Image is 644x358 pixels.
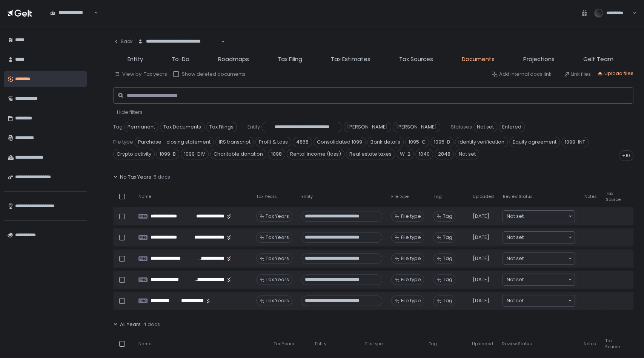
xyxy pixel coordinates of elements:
span: Tag [429,341,437,347]
button: Back [113,34,133,49]
span: File type [401,234,421,241]
input: Search for option [523,255,567,262]
div: Search for option [45,5,98,21]
span: [DATE] [472,213,489,220]
span: Tax Years [256,194,277,199]
div: Search for option [503,232,575,243]
span: Tax Estimates [331,55,370,64]
span: Crypto activity [113,149,155,159]
span: File type [401,297,421,304]
span: Entity [301,194,313,199]
span: File type [391,194,409,199]
span: Entity [128,55,143,64]
span: Uploaded [472,341,493,347]
span: Not set [506,255,523,262]
span: [DATE] [472,255,489,262]
span: Tag [443,276,452,283]
span: To-Do [172,55,189,64]
span: Notes [584,194,596,199]
span: Not set [506,234,523,241]
span: Notes [584,341,596,347]
div: Search for option [503,253,575,264]
div: Back [113,38,133,45]
span: Profit & Loss [255,137,291,147]
span: 1099-DIV [181,149,209,159]
span: Tax Sources [399,55,433,64]
span: File type [401,213,421,220]
span: IRS transcript [215,137,254,147]
span: [DATE] [472,276,489,283]
span: Equity agreement [509,137,560,147]
span: Not set [506,276,523,283]
span: Tax Source [606,191,620,202]
span: 4868 [293,137,312,147]
div: Search for option [503,274,575,285]
span: Roadmaps [218,55,249,64]
span: All Years [120,321,141,328]
span: [DATE] [472,297,489,304]
span: [DATE] [472,234,489,241]
span: Purchase - closing statement [135,137,214,147]
input: Search for option [523,234,567,241]
span: 1099-B [156,149,179,159]
span: Entity [315,341,326,347]
input: Search for option [523,297,567,304]
span: 1040 [415,149,433,159]
span: 2848 [435,149,454,159]
span: Tag [433,194,441,199]
span: Name [138,341,151,347]
input: Search for option [523,213,567,220]
span: Review Status [503,194,532,199]
span: Charitable donation [210,149,266,159]
span: Rental income (loss) [287,149,344,159]
span: Identity verification [455,137,508,147]
div: Search for option [133,34,225,49]
span: Consolidated 1099 [314,137,366,147]
span: Tax Documents [160,122,204,132]
span: Tax Years [266,255,289,262]
span: File type [401,255,421,262]
span: Documents [462,55,495,64]
span: 4 docs [143,321,160,328]
button: Upload files [597,70,633,77]
span: Permanent [124,122,158,132]
span: Not set [455,149,479,159]
span: Real estate taxes [346,149,395,159]
span: File type [365,341,383,347]
span: Not set [506,297,523,304]
span: Tax Years [274,341,294,347]
span: Tag [113,124,123,130]
div: Search for option [503,211,575,222]
button: Add internal docs link [492,71,552,78]
span: [PERSON_NAME] [344,122,391,132]
div: Link files [564,71,591,78]
span: Tax Years [266,234,289,241]
span: 1099-INT [561,137,589,147]
span: Tax Years [266,276,289,283]
span: Uploaded [472,194,493,199]
button: View by: Tax years [115,71,167,78]
span: W-2 [397,149,414,159]
span: Review Status [502,341,532,347]
span: 1095-B [430,137,453,147]
span: Bank details [367,137,404,147]
span: Name [138,194,151,199]
span: Tag [443,255,452,262]
span: Entered [499,122,525,132]
span: [PERSON_NAME] [393,122,440,132]
span: Tax Filings [206,122,237,132]
span: 5 docs [154,174,170,181]
div: Search for option [503,295,575,306]
span: Not set [506,213,523,220]
span: Statuses [451,124,472,130]
span: 1095-C [405,137,429,147]
span: Gelt Team [583,55,613,64]
button: - Hide filters [113,109,143,116]
span: 1098 [268,149,285,159]
span: Tax Filing [278,55,302,64]
span: Entity [247,124,260,130]
span: Tag [443,213,452,220]
span: Tax Years [266,297,289,304]
span: Not set [473,122,497,132]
